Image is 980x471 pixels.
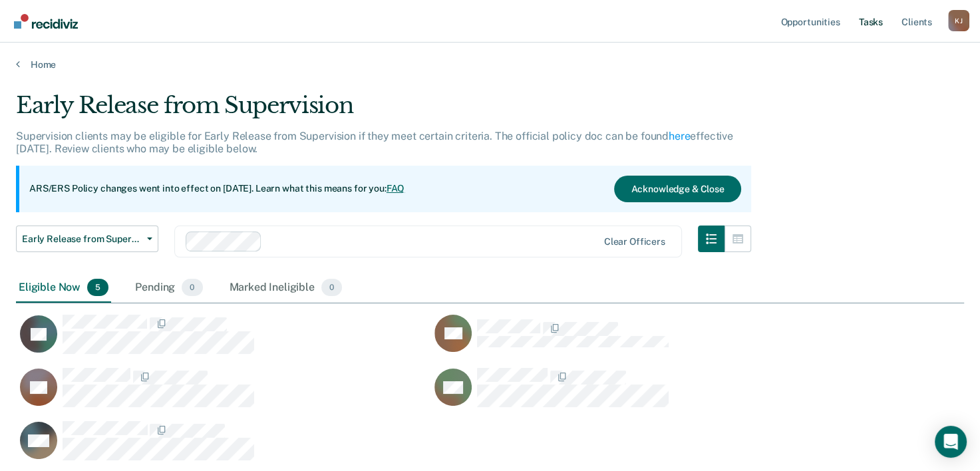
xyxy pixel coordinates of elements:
[935,426,967,458] div: Open Intercom Messenger
[948,10,969,31] div: K J
[16,59,964,71] a: Home
[321,279,342,296] span: 0
[604,236,665,247] div: Clear officers
[16,226,158,252] button: Early Release from Supervision
[16,367,430,420] div: CaseloadOpportunityCell-04165753
[227,273,345,303] div: Marked Ineligible0
[430,367,845,420] div: CaseloadOpportunityCell-02694527
[16,130,733,155] p: Supervision clients may be eligible for Early Release from Supervision if they meet certain crite...
[87,279,108,296] span: 5
[387,183,405,194] a: FAQ
[16,314,430,367] div: CaseloadOpportunityCell-02854882
[132,273,205,303] div: Pending0
[29,182,405,196] p: ARS/ERS Policy changes went into effect on [DATE]. Learn what this means for you:
[669,130,690,142] a: here
[430,314,845,367] div: CaseloadOpportunityCell-03988183
[16,273,111,303] div: Eligible Now5
[614,176,740,202] button: Acknowledge & Close
[948,10,969,31] button: Profile dropdown button
[16,92,751,130] div: Early Release from Supervision
[22,234,142,245] span: Early Release from Supervision
[14,14,78,29] img: Recidiviz
[182,279,202,296] span: 0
